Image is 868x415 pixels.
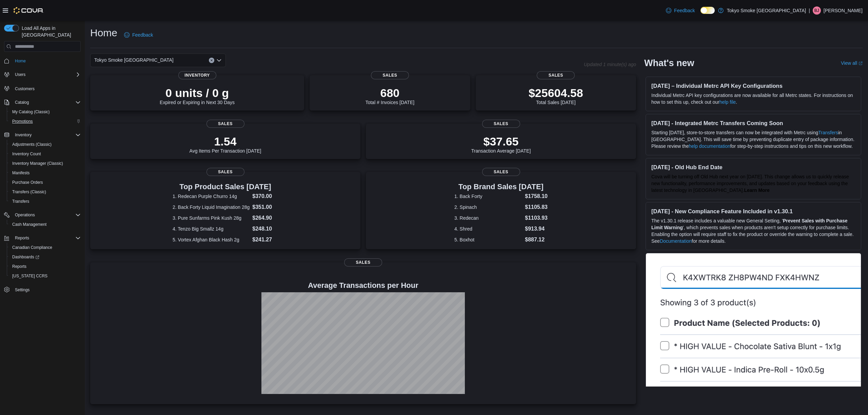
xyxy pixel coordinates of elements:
[15,287,29,293] span: Settings
[12,142,52,147] span: Adjustments (Classic)
[206,120,244,128] span: Sales
[366,86,414,105] div: Total # Invoices [DATE]
[12,71,81,79] span: Users
[651,82,855,89] h3: [DATE] – Individual Metrc API Key Configurations
[12,57,28,65] a: Home
[15,86,35,92] span: Customers
[525,203,548,211] dd: $1105.83
[9,150,44,158] a: Inventory Count
[366,86,414,100] p: 680
[1,56,83,66] button: Home
[12,234,32,242] button: Reports
[651,174,849,193] span: Cova will be turning off Old Hub next year on [DATE]. This change allows us to quickly release ne...
[651,164,855,171] h3: [DATE] - Old Hub End Date
[1,98,83,107] button: Catalog
[12,170,29,176] span: Manifests
[454,236,522,243] dt: 5. Boxhot
[663,4,697,17] a: Feedback
[482,120,520,128] span: Sales
[7,197,83,206] button: Transfers
[818,130,838,135] a: Transfers
[12,131,81,139] span: Inventory
[15,58,26,64] span: Home
[7,159,83,168] button: Inventory Manager (Classic)
[9,197,81,205] span: Transfers
[537,71,575,79] span: Sales
[121,28,156,42] a: Feedback
[454,193,522,200] dt: 1. Back Forty
[7,168,83,178] button: Manifests
[9,188,81,196] span: Transfers (Classic)
[96,281,631,290] h4: Average Transactions per Hour
[15,235,29,241] span: Reports
[471,135,531,148] p: $37.65
[9,272,50,280] a: [US_STATE] CCRS
[727,6,806,15] p: Tokyo Smoke [GEOGRAPHIC_DATA]
[744,187,769,193] a: Learn More
[9,169,81,177] span: Manifests
[15,212,35,218] span: Operations
[1,285,83,295] button: Settings
[14,7,44,14] img: Cova
[482,168,520,176] span: Sales
[651,92,855,105] p: Individual Metrc API key configurations are now available for all Metrc states. For instructions ...
[190,135,261,148] p: 1.54
[651,218,848,230] strong: Prevent Sales with Purchase Limit Warning
[9,117,81,125] span: Promotions
[173,183,278,191] h3: Top Product Sales [DATE]
[1,70,83,79] button: Users
[12,273,47,279] span: [US_STATE] CCRS
[9,272,81,280] span: Washington CCRS
[525,192,548,200] dd: $1758.10
[178,71,216,79] span: Inventory
[209,58,214,63] button: Clear input
[252,192,278,200] dd: $370.00
[12,234,81,242] span: Reports
[1,233,83,243] button: Reports
[173,215,250,221] dt: 3. Pure Sunfarms Pink Kush 28g
[7,178,83,187] button: Purchase Orders
[12,211,81,219] span: Operations
[9,262,29,271] a: Reports
[160,86,235,100] p: 0 units / 0 g
[132,32,153,38] span: Feedback
[12,254,39,260] span: Dashboards
[15,132,32,138] span: Inventory
[252,214,278,222] dd: $264.90
[454,204,522,211] dt: 2. Spinach
[9,140,81,149] span: Adjustments (Classic)
[701,7,715,14] input: Dark Mode
[859,61,863,65] svg: External link
[12,98,32,106] button: Catalog
[9,197,32,205] a: Transfers
[9,159,66,167] a: Inventory Manager (Classic)
[1,130,83,140] button: Inventory
[371,71,409,79] span: Sales
[471,135,531,154] div: Transaction Average [DATE]
[9,253,42,261] a: Dashboards
[9,243,55,252] a: Canadian Compliance
[651,208,855,215] h3: [DATE] - New Compliance Feature Included in v1.30.1
[12,222,46,227] span: Cash Management
[173,225,250,232] dt: 4. Tenzo Big Smallz 14g
[206,168,244,176] span: Sales
[12,286,32,294] a: Settings
[454,225,522,232] dt: 4. Shred
[525,236,548,244] dd: $887.12
[9,220,49,229] a: Cash Management
[173,204,250,211] dt: 2. Back Forty Liquid Imagination 28g
[9,243,81,252] span: Canadian Compliance
[9,169,32,177] a: Manifests
[7,271,83,281] button: [US_STATE] CCRS
[12,189,46,195] span: Transfers (Classic)
[814,6,819,15] span: BJ
[12,71,28,79] button: Users
[7,262,83,271] button: Reports
[12,211,38,219] button: Operations
[216,58,222,63] button: Open list of options
[90,26,117,40] h1: Home
[9,159,81,167] span: Inventory Manager (Classic)
[252,236,278,244] dd: $241.27
[9,253,81,261] span: Dashboards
